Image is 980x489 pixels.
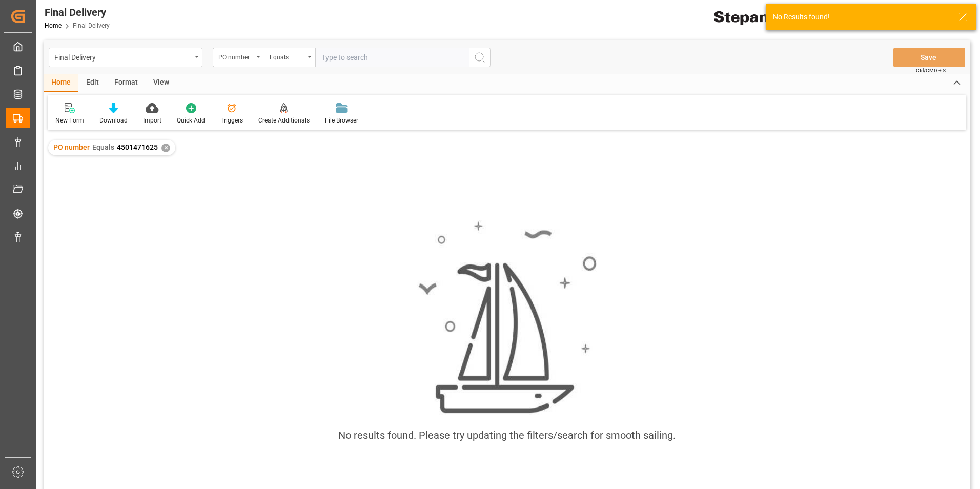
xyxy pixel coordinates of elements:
[213,48,264,67] button: open menu
[220,116,243,125] div: Triggers
[55,116,84,125] div: New Form
[146,74,177,92] div: View
[714,8,789,26] img: Stepan_Company_logo.svg.png_1713531530.png
[45,22,62,29] a: Home
[45,5,110,20] div: Final Delivery
[258,116,310,125] div: Create Additionals
[893,48,965,67] button: Save
[264,48,315,67] button: open menu
[53,143,90,151] span: PO number
[270,50,304,62] div: Equals
[44,74,78,92] div: Home
[49,48,202,67] button: open menu
[177,116,205,125] div: Quick Add
[92,143,114,151] span: Equals
[117,143,158,151] span: 4501471625
[469,48,491,67] button: search button
[417,220,597,416] img: smooth_sailing.jpeg
[161,144,170,152] div: ✕
[218,50,253,62] div: PO number
[99,116,128,125] div: Download
[107,74,146,92] div: Format
[78,74,107,92] div: Edit
[916,67,946,74] span: Ctrl/CMD + S
[54,50,191,63] div: Final Delivery
[773,12,949,23] div: No Results found!
[315,48,469,67] input: Type to search
[143,116,161,125] div: Import
[338,427,676,443] div: No results found. Please try updating the filters/search for smooth sailing.
[325,116,358,125] div: File Browser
